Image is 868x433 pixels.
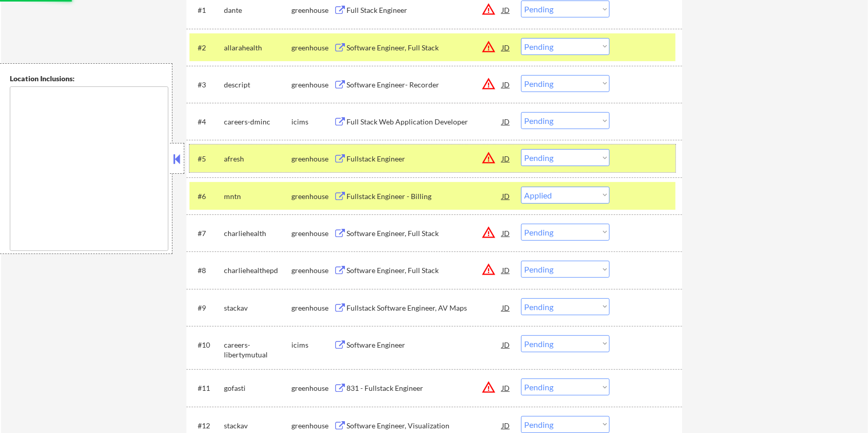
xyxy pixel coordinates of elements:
[291,228,334,239] div: greenhouse
[291,43,334,53] div: greenhouse
[291,303,334,313] div: greenhouse
[501,112,511,131] div: JD
[198,265,216,276] div: #8
[346,191,502,202] div: Fullstack Engineer - Billing
[198,421,216,431] div: #12
[501,75,511,94] div: JD
[291,421,334,431] div: greenhouse
[481,380,496,394] button: warning_amber
[198,383,216,393] div: #11
[481,262,496,277] button: warning_amber
[224,303,291,313] div: stackav
[501,149,511,168] div: JD
[224,265,291,276] div: charliehealthepd
[346,340,502,350] div: Software Engineer
[198,191,216,202] div: #6
[501,261,511,279] div: JD
[501,298,511,317] div: JD
[291,383,334,393] div: greenhouse
[346,80,502,90] div: Software Engineer- Recorder
[346,303,502,313] div: Fullstack Software Engineer, AV Maps
[481,40,496,54] button: warning_amber
[224,383,291,393] div: gofasti
[291,191,334,202] div: greenhouse
[501,1,511,19] div: JD
[224,191,291,202] div: mntn
[198,154,216,164] div: #5
[291,5,334,15] div: greenhouse
[481,225,496,240] button: warning_amber
[346,421,502,431] div: Software Engineer, Visualization
[198,340,216,350] div: #10
[10,74,168,84] div: Location Inclusions:
[224,117,291,127] div: careers-dminc
[346,228,502,239] div: Software Engineer, Full Stack
[481,151,496,165] button: warning_amber
[291,117,334,127] div: icims
[346,383,502,393] div: 831 - Fullstack Engineer
[346,154,502,164] div: Fullstack Engineer
[346,117,502,127] div: Full Stack Web Application Developer
[198,303,216,313] div: #9
[291,80,334,90] div: greenhouse
[291,340,334,350] div: icims
[198,117,216,127] div: #4
[224,43,291,53] div: allarahealth
[481,2,496,16] button: warning_amber
[198,5,216,15] div: #1
[346,5,502,15] div: Full Stack Engineer
[291,154,334,164] div: greenhouse
[481,77,496,91] button: warning_amber
[224,421,291,431] div: stackav
[501,187,511,205] div: JD
[346,43,502,53] div: Software Engineer, Full Stack
[291,265,334,276] div: greenhouse
[198,228,216,239] div: #7
[224,154,291,164] div: afresh
[224,228,291,239] div: charliehealth
[501,335,511,354] div: JD
[501,378,511,397] div: JD
[346,265,502,276] div: Software Engineer, Full Stack
[501,224,511,242] div: JD
[501,38,511,57] div: JD
[224,80,291,90] div: descript
[224,5,291,15] div: dante
[224,340,291,360] div: careers-libertymutual
[198,80,216,90] div: #3
[198,43,216,53] div: #2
